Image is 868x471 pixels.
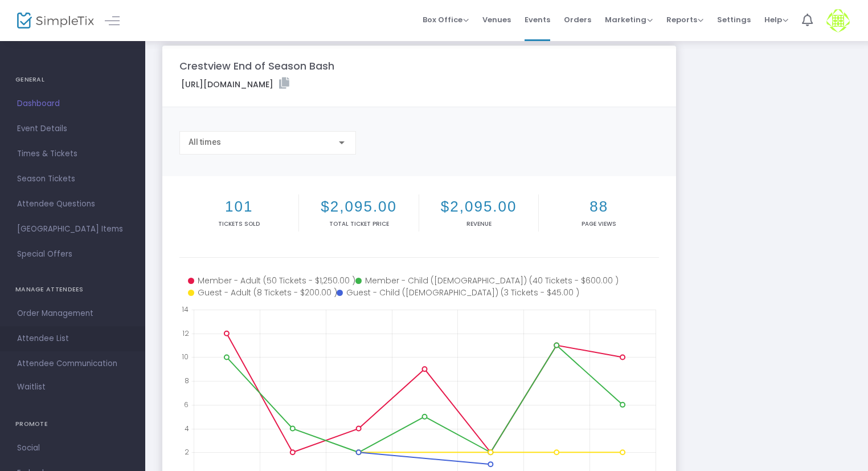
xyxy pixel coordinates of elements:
span: Marketing [605,14,653,25]
text: 14 [182,304,189,314]
span: Venues [482,5,511,34]
h2: 101 [182,198,296,216]
span: Settings [717,5,751,34]
span: [GEOGRAPHIC_DATA] Items [17,222,128,237]
span: Help [764,14,788,25]
h2: $2,095.00 [301,198,416,216]
p: Total Ticket Price [301,220,416,228]
h4: PROMOTE [15,413,130,436]
span: Events [525,5,550,34]
p: Tickets sold [182,220,296,228]
p: Page Views [541,220,656,228]
h2: $2,095.00 [421,198,536,216]
span: Attendee Communication [17,356,128,371]
span: Event Details [17,121,128,136]
h4: MANAGE ATTENDEES [15,278,130,301]
span: Attendee Questions [17,197,128,212]
span: Dashboard [17,96,128,111]
text: 6 [184,399,189,409]
text: 2 [185,447,189,457]
m-panel-title: Crestview End of Season Bash [179,58,334,74]
h4: GENERAL [15,68,130,91]
p: Revenue [421,220,536,228]
span: Reports [666,14,703,25]
span: Times & Tickets [17,147,128,161]
label: [URL][DOMAIN_NAME] [181,78,289,91]
h2: 88 [541,198,656,216]
span: Social [17,441,128,456]
span: All times [189,137,221,147]
text: 8 [185,376,189,385]
span: Orders [564,5,591,34]
span: Attendee List [17,331,128,346]
span: Season Tickets [17,172,128,186]
span: Special Offers [17,247,128,262]
text: 12 [182,328,189,338]
span: Order Management [17,306,128,321]
text: 4 [185,423,189,433]
span: Box Office [423,14,469,25]
span: Waitlist [17,381,46,393]
text: 10 [182,352,189,362]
